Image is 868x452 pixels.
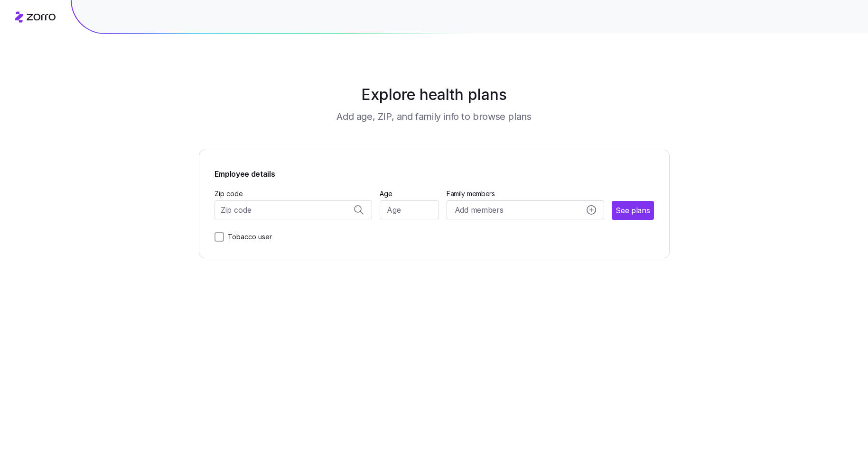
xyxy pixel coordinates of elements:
span: See plans [616,205,650,217]
h1: Explore health plans [222,83,646,106]
button: See plans [612,201,653,220]
input: Age [380,200,439,219]
label: Tobacco user [224,231,272,243]
label: Zip code [215,189,243,199]
input: Zip code [215,200,373,219]
span: Family members [447,189,605,199]
span: Employee details [215,165,275,180]
button: Add membersadd icon [447,200,605,219]
h3: Add age, ZIP, and family info to browse plans [336,110,531,123]
svg: add icon [587,205,596,215]
label: Age [380,189,392,199]
span: Add members [455,204,503,216]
